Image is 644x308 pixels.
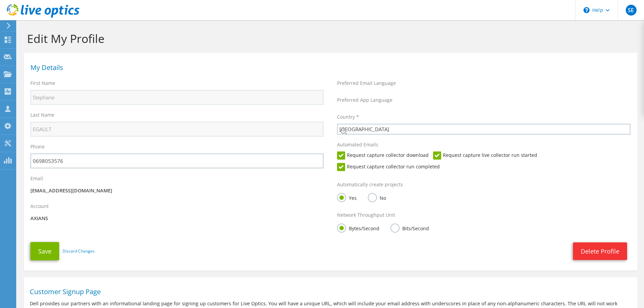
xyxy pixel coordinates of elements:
h1: My Details [30,64,627,71]
label: Network Throughput Unit [337,212,395,218]
button: Save [30,242,59,260]
label: Preferred App Language [337,97,392,103]
label: Email [30,175,43,182]
label: Request capture collector run completed [337,163,440,171]
label: Request capture collector download [337,151,429,160]
a: Discard Changes [63,247,95,255]
label: No [368,193,386,202]
span: SE [626,5,637,16]
label: Request capture live collector run started [433,151,537,160]
label: Preferred Email Language [337,80,396,87]
label: Yes [337,193,357,202]
label: Account [30,203,49,210]
h1: Edit My Profile [27,31,630,46]
label: Bits/Second [390,223,429,232]
label: Phone [30,143,45,150]
label: Country * [337,114,359,120]
label: Automated Emails [337,141,378,148]
svg: \n [583,7,590,13]
label: Automatically create projects [337,181,403,188]
label: Last Name [30,112,54,118]
p: AXIANS [30,215,324,222]
label: Bytes/Second [337,223,379,232]
a: Delete Profile [573,242,627,260]
h1: Customer Signup Page [30,288,628,295]
label: First Name [30,80,55,87]
p: [EMAIL_ADDRESS][DOMAIN_NAME] [30,187,324,194]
